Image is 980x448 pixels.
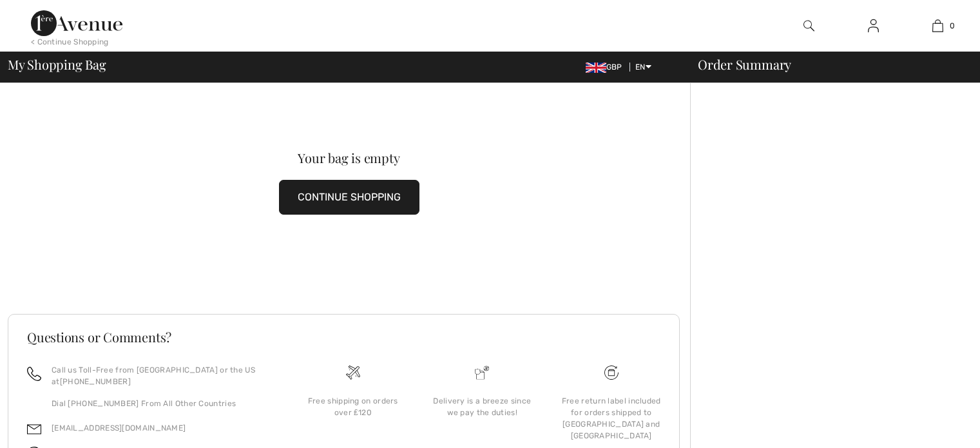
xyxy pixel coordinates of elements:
a: [PHONE_NUMBER] [60,377,131,386]
a: [EMAIL_ADDRESS][DOMAIN_NAME] [52,424,186,433]
img: UK Pound [586,63,606,73]
img: Delivery is a breeze since we pay the duties! [475,365,489,380]
a: Sign In [858,18,889,34]
div: Delivery is a breeze since we pay the duties! [428,395,536,418]
div: Free shipping on orders over ₤120 [299,395,407,418]
p: Call us Toll-Free from [GEOGRAPHIC_DATA] or the US at [52,364,273,387]
p: Dial [PHONE_NUMBER] From All Other Countries [52,398,273,409]
h3: Questions or Comments? [27,331,660,344]
div: Order Summary [682,58,972,71]
img: My Bag [932,18,943,34]
span: 0 [950,20,955,32]
img: search the website [803,18,814,34]
img: Free shipping on orders over &#8356;120 [604,365,619,380]
img: 1ère Avenue [31,10,122,36]
button: CONTINUE SHOPPING [279,180,419,215]
img: Free shipping on orders over &#8356;120 [346,365,360,380]
div: Free return label included for orders shipped to [GEOGRAPHIC_DATA] and [GEOGRAPHIC_DATA] [557,395,666,442]
img: My Info [868,18,879,34]
img: call [27,367,41,381]
div: < Continue Shopping [31,36,109,48]
span: My Shopping Bag [8,58,106,71]
div: Your bag is empty [42,151,656,164]
span: GBP [586,63,628,72]
img: email [27,422,41,436]
a: 0 [906,18,969,34]
span: EN [635,63,651,72]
